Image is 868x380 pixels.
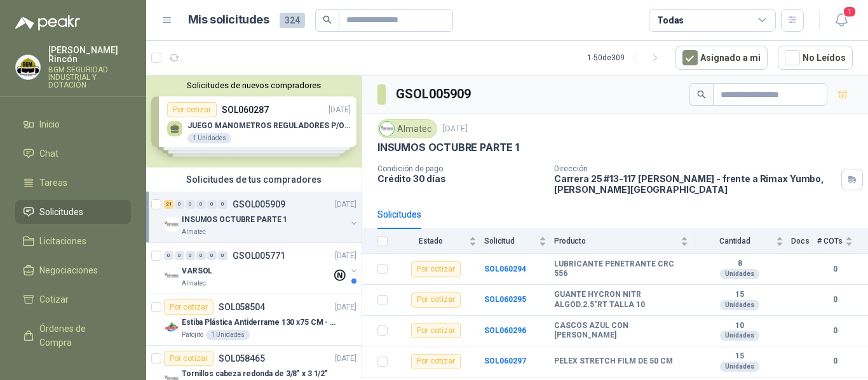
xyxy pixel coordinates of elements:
div: Solicitudes de tus compradores [146,167,362,192]
a: SOL060297 [484,357,526,365]
div: 0 [218,251,227,260]
p: [DATE] [335,199,356,211]
p: Condición de pago [377,164,544,173]
th: Docs [791,229,817,254]
span: search [697,90,706,99]
span: Licitaciones [39,234,86,248]
img: Company Logo [16,55,40,79]
p: INSUMOS OCTUBRE PARTE 1 [182,214,287,226]
span: # COTs [817,237,843,246]
img: Company Logo [164,217,179,232]
b: 0 [817,294,853,306]
span: Órdenes de Compra [39,322,119,350]
div: Unidades [720,331,759,341]
b: 0 [817,355,853,367]
span: Inicio [39,117,60,131]
th: Estado [395,229,484,254]
p: Crédito 30 días [377,173,544,184]
div: Almatec [377,119,437,138]
h1: Mis solicitudes [188,11,269,29]
img: Company Logo [380,122,394,136]
div: 0 [186,251,195,260]
th: Producto [554,229,696,254]
div: 0 [207,251,217,260]
a: Licitaciones [15,229,131,253]
b: GUANTE HYCRON NITR ALGOD.2.5"RT TALLA 10 [554,290,688,310]
div: Unidades [720,300,759,310]
b: 8 [696,259,783,269]
div: 0 [196,251,206,260]
span: Producto [554,237,678,246]
h3: GSOL005909 [396,84,473,104]
p: [DATE] [335,353,356,365]
div: Por cotizar [411,323,461,338]
p: Patojito [182,330,203,340]
a: Solicitudes [15,200,131,224]
a: 21 0 0 0 0 0 GSOL005909[DATE] Company LogoINSUMOS OCTUBRE PARTE 1Almatec [164,197,359,237]
span: Solicitudes [39,205,83,219]
div: 0 [218,200,227,209]
th: # COTs [817,229,868,254]
p: INSUMOS OCTUBRE PARTE 1 [377,141,519,154]
button: 1 [830,9,853,32]
img: Logo peakr [15,15,80,30]
b: LUBRICANTE PENETRANTE CRC 556 [554,259,688,279]
p: Tornillos cabeza redonda de 3/8" x 3 1/2" [182,368,328,380]
th: Cantidad [696,229,791,254]
a: Por cotizarSOL058504[DATE] Company LogoEstiba Plástica Antiderrame 130 x75 CM - Capacidad 180-200... [146,294,362,346]
a: 0 0 0 0 0 0 GSOL005771[DATE] Company LogoVARSOLAlmatec [164,248,359,289]
div: 0 [186,200,195,209]
span: 324 [280,13,305,28]
a: SOL060294 [484,265,526,273]
b: 0 [817,325,853,337]
p: [PERSON_NAME] Rincón [48,46,131,63]
p: BGM SEGURIDAD INDUSTRIAL Y DOTACIÓN [48,66,131,89]
div: 1 Unidades [206,330,250,340]
p: [DATE] [335,301,356,313]
div: 0 [175,200,184,209]
b: 0 [817,263,853,275]
a: Negociaciones [15,258,131,282]
a: Tareas [15,171,131,195]
div: Por cotizar [164,299,214,315]
p: SOL058504 [219,303,265,311]
span: 1 [843,6,857,18]
div: 0 [164,251,173,260]
b: PELEX STRETCH FILM DE 50 CM [554,357,673,367]
a: Órdenes de Compra [15,317,131,355]
p: Dirección [554,164,836,173]
span: Solicitud [484,237,536,246]
div: Unidades [720,362,759,372]
p: VARSOL [182,265,212,277]
div: Por cotizar [411,354,461,369]
div: Por cotizar [411,261,461,277]
a: SOL060296 [484,326,526,335]
p: SOL058465 [219,354,265,363]
div: Solicitudes de nuevos compradoresPor cotizarSOL060287[DATE] JUEGO MANOMETROS REGULADORES P/OXIGEN... [146,75,362,167]
b: 15 [696,351,783,362]
p: GSOL005771 [233,251,285,260]
span: search [323,15,332,24]
div: 0 [207,200,217,209]
div: 0 [196,200,206,209]
th: Solicitud [484,229,554,254]
div: Por cotizar [164,351,214,366]
b: 15 [696,290,783,300]
p: Almatec [182,278,206,289]
a: Inicio [15,112,131,136]
button: Asignado a mi [675,46,768,70]
div: Unidades [720,269,759,279]
span: Chat [39,147,58,161]
p: Estiba Plástica Antiderrame 130 x75 CM - Capacidad 180-200 Litros [182,317,340,329]
img: Company Logo [164,268,179,284]
span: Estado [395,237,466,246]
button: Solicitudes de nuevos compradores [151,81,356,90]
a: Cotizar [15,287,131,311]
div: 0 [175,251,184,260]
img: Company Logo [164,320,179,335]
a: Chat [15,141,131,166]
p: [DATE] [335,250,356,262]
